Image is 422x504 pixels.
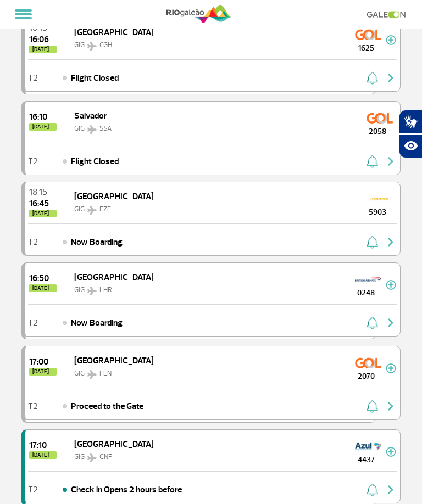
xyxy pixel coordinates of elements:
[346,287,386,299] span: 0248
[74,452,85,461] span: GIG
[71,155,119,168] span: Flight Closed
[71,316,123,329] span: Now Boarding
[74,191,154,202] span: [GEOGRAPHIC_DATA]
[29,188,57,197] span: 2025-08-26 18:15:00
[358,206,397,218] span: 5903
[384,236,397,249] img: seta-direita-painel-voo.svg
[367,316,378,329] img: sino-painel-voo.svg
[384,483,397,496] img: seta-direita-painel-voo.svg
[28,158,38,165] span: T2
[74,439,154,450] span: [GEOGRAPHIC_DATA]
[99,124,112,133] span: SSA
[28,74,38,82] span: T2
[386,447,396,457] img: mais-info-painel-voo.svg
[99,285,112,294] span: LHR
[29,210,57,217] span: [DATE]
[367,71,378,85] img: sino-painel-voo.svg
[29,284,57,292] span: [DATE]
[355,271,381,288] img: British Airways
[367,155,378,168] img: sino-painel-voo.svg
[29,451,57,459] span: [DATE]
[74,27,154,38] span: [GEOGRAPHIC_DATA]
[99,205,111,214] span: EZE
[29,274,57,283] span: 2025-08-26 16:50:00
[74,205,85,214] span: GIG
[29,199,57,208] span: 2025-08-26 16:45:00
[28,486,38,494] span: T2
[384,155,397,168] img: seta-direita-painel-voo.svg
[29,368,57,376] span: [DATE]
[71,400,143,413] span: Proceed to the Gate
[74,41,85,49] span: GIG
[384,71,397,85] img: seta-direita-painel-voo.svg
[386,363,396,373] img: mais-info-painel-voo.svg
[99,452,112,461] span: CNF
[355,26,381,43] img: GOL Transportes Aereos
[367,190,393,208] img: Flybondi
[74,272,154,283] span: [GEOGRAPHIC_DATA]
[29,357,57,366] span: 2025-08-26 17:00:00
[74,369,85,378] span: GIG
[399,110,422,158] div: Plugin de acessibilidade da Hand Talk.
[367,483,378,496] img: sino-painel-voo.svg
[29,123,57,131] span: [DATE]
[29,35,57,44] span: 2025-08-26 16:06:15
[399,134,422,158] button: Abrir recursos assistivos.
[386,35,396,45] img: mais-info-painel-voo.svg
[29,441,57,450] span: 2025-08-26 17:10:00
[346,454,386,466] span: 4437
[71,236,123,249] span: Now Boarding
[71,71,119,85] span: Flight Closed
[28,238,38,246] span: T2
[71,483,182,496] span: Check in Opens 2 hours before
[386,280,396,290] img: mais-info-painel-voo.svg
[367,400,378,413] img: sino-painel-voo.svg
[29,46,57,53] span: [DATE]
[355,354,381,372] img: GOL Transportes Aereos
[74,110,107,121] span: Salvador
[29,24,57,32] span: 2025-08-26 16:15:00
[346,371,386,382] span: 2070
[74,285,85,294] span: GIG
[29,113,57,121] span: 2025-08-26 16:10:00
[99,369,112,378] span: FLN
[28,402,38,410] span: T2
[28,319,38,327] span: T2
[355,438,381,455] img: Azul Linhas Aéreas
[74,124,85,133] span: GIG
[384,400,397,413] img: seta-direita-painel-voo.svg
[384,316,397,329] img: seta-direita-painel-voo.svg
[399,110,422,134] button: Abrir tradutor de língua de sinais.
[74,355,154,366] span: [GEOGRAPHIC_DATA]
[346,42,386,54] span: 1625
[367,109,393,127] img: GOL Transportes Aereos
[99,41,112,49] span: CGH
[367,236,378,249] img: sino-painel-voo.svg
[358,126,397,137] span: 2058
